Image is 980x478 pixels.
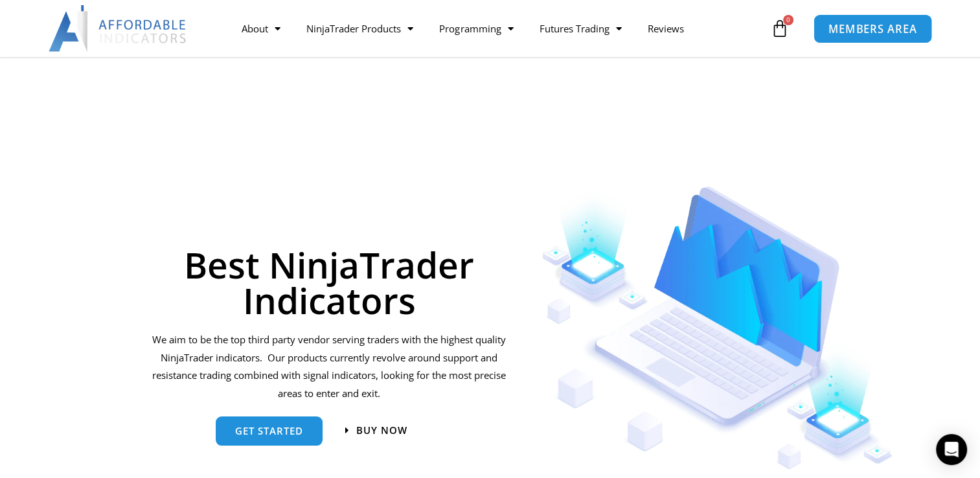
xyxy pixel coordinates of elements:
a: get started [216,416,323,446]
a: MEMBERS AREA [813,14,931,43]
a: Futures Trading [526,14,634,43]
img: LogoAI | Affordable Indicators – NinjaTrader [49,5,188,52]
div: Open Intercom Messenger [936,434,967,465]
img: Indicators 1 | Affordable Indicators – NinjaTrader [541,187,893,470]
nav: Menu [229,14,767,43]
a: About [229,14,293,43]
a: Buy now [345,426,407,435]
h1: Best NinjaTrader Indicators [150,247,508,318]
a: NinjaTrader Products [293,14,426,43]
a: 0 [751,10,808,47]
span: MEMBERS AREA [828,23,917,34]
p: We aim to be the top third party vendor serving traders with the highest quality NinjaTrader indi... [150,331,508,403]
span: Buy now [356,426,407,435]
a: Reviews [634,14,696,43]
span: get started [235,426,303,436]
span: 0 [783,15,793,25]
a: Programming [426,14,526,43]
